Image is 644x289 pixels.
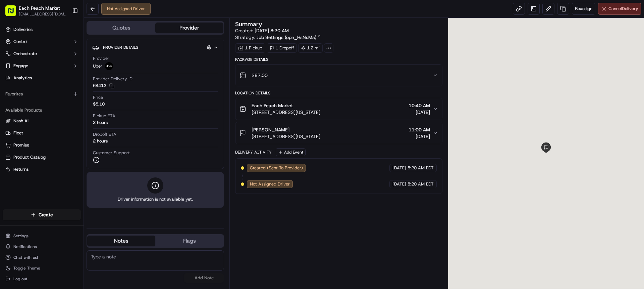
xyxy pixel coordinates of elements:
a: Analytics [3,73,81,83]
button: Create [3,209,81,220]
div: Past conversations [7,87,45,93]
button: Toggle Theme [3,263,81,273]
div: 1.2 mi [298,43,323,53]
span: Provider [93,55,109,61]
button: Returns [3,164,81,175]
span: Driver information is not available yet. [118,196,193,202]
span: Reassign [575,6,592,12]
span: Price [93,94,103,100]
a: Nash AI [5,118,78,124]
a: 📗Knowledge Base [4,148,54,160]
a: Deliveries [3,24,81,35]
a: Job Settings (opn_HsNsMa) [257,34,321,41]
span: Notifications [13,244,37,249]
span: Provider Details [103,45,138,50]
span: Returns [13,166,29,172]
button: Promise [3,140,81,151]
button: [PERSON_NAME][STREET_ADDRESS][US_STATE]11:00 AM[DATE] [235,122,442,144]
span: Chat with us! [13,255,38,260]
span: Uber [93,63,102,69]
button: 6B412 [93,83,114,89]
span: Pylon [67,167,81,172]
span: Fleet [13,130,23,136]
a: 💻API Documentation [54,148,110,160]
img: uber-new-logo.jpeg [105,62,113,70]
span: Engage [13,63,28,69]
button: Each Peach Market [19,5,60,11]
span: API Documentation [63,150,108,157]
img: Liam S. [7,98,17,109]
span: Customer Support [93,150,130,156]
button: Each Peach Market[STREET_ADDRESS][US_STATE]10:40 AM[DATE] [235,98,442,120]
button: Provider [155,23,223,33]
span: Create [39,211,53,218]
button: [EMAIL_ADDRESS][DOMAIN_NAME] [19,11,67,17]
span: Created (Sent To Provider) [250,165,303,171]
button: Flags [155,236,223,246]
div: Location Details [235,90,442,96]
button: $87.00 [235,65,442,86]
div: Delivery Activity [235,150,272,155]
span: [DATE] [54,122,68,128]
img: 5e9a9d7314ff4150bce227a61376b483.jpg [14,64,26,76]
span: [STREET_ADDRESS][US_STATE] [252,133,320,140]
span: 10:40 AM [409,102,430,109]
span: 11:00 AM [409,126,430,133]
span: [DATE] [409,109,430,116]
div: We're available if you need us! [30,71,92,76]
span: 8:20 AM EDT [408,165,434,171]
button: Orchestrate [3,48,81,59]
img: Nash [7,7,20,20]
img: 1736555255976-a54dd68f-1ca7-489b-9aae-adbdc363a1c4 [7,64,19,76]
span: Provider Delivery ID [93,76,132,82]
div: Favorites [3,89,81,99]
span: Orchestrate [13,51,37,57]
button: Fleet [3,128,81,138]
button: Provider Details [92,42,218,53]
button: Log out [3,274,81,284]
div: 2 hours [93,138,108,144]
span: Pickup ETA [93,113,115,119]
span: Analytics [13,75,32,81]
span: [DATE] 8:20 AM [255,28,289,34]
div: Strategy: [235,34,321,41]
span: Not Assigned Driver [250,181,290,187]
button: Notifications [3,242,81,251]
span: [STREET_ADDRESS][US_STATE] [252,109,320,116]
span: Toggle Theme [13,265,40,271]
div: 2 hours [93,120,108,126]
span: $5.10 [93,101,105,107]
div: Available Products [3,105,81,116]
span: Job Settings (opn_HsNsMa) [257,34,316,41]
button: Each Peach Market[EMAIL_ADDRESS][DOMAIN_NAME] [3,3,69,19]
button: Control [3,36,81,47]
span: Product Catalog [13,154,46,160]
a: Promise [5,142,78,148]
span: Promise [13,142,29,148]
div: Start new chat [30,64,110,71]
span: [DATE] [392,181,406,187]
button: Add Event [276,148,306,156]
div: 📗 [7,151,12,156]
button: Nash AI [3,116,81,126]
div: 1 Pickup [235,43,265,53]
div: 1 Dropoff [267,43,297,53]
div: 💻 [57,151,62,156]
img: 1736555255976-a54dd68f-1ca7-489b-9aae-adbdc363a1c4 [13,105,19,110]
span: [PERSON_NAME] [21,104,54,110]
span: [PERSON_NAME] [252,126,289,133]
div: Package Details [235,57,442,62]
span: Nash AI [13,118,29,124]
span: • [50,122,53,128]
span: Settings [13,233,29,239]
button: CancelDelivery [598,3,641,15]
span: Log out [13,276,27,282]
span: [DATE] [59,104,73,110]
h3: Summary [235,21,262,27]
button: See all [104,86,122,94]
input: Got a question? Start typing here... [17,43,121,50]
button: Reassign [572,3,595,15]
a: Powered byPylon [47,166,81,172]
